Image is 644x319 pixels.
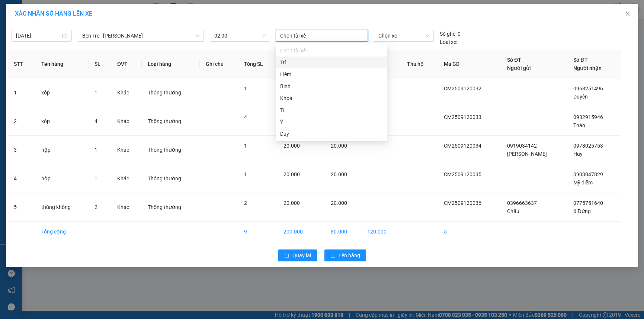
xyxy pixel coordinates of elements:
[507,200,537,206] span: 0396663637
[573,94,588,100] span: Duyên
[444,86,481,91] span: CM2509120032
[195,33,200,38] span: down
[111,78,142,107] td: Khác
[142,193,200,222] td: Thông thường
[142,107,200,136] td: Thông thường
[573,180,593,186] span: Mỹ diễm
[142,136,200,164] td: Thông thường
[573,200,603,206] span: 0775751640
[276,45,387,57] div: Chọn tài xế
[280,106,383,114] div: Tí
[444,171,481,177] span: CM2509120035
[280,130,383,138] div: Duy
[573,57,587,63] span: Số ĐT
[35,136,88,164] td: hộp
[276,116,387,128] div: Ý
[276,92,387,104] div: Khoa
[339,251,360,260] span: Lên hàng
[440,30,461,38] div: 0
[507,65,531,71] span: Người gửi
[507,151,547,157] span: [PERSON_NAME]
[111,164,142,193] td: Khác
[507,57,521,63] span: Số ĐT
[438,50,501,78] th: Mã GD
[35,50,88,78] th: Tên hàng
[94,90,97,96] span: 1
[573,151,583,157] span: Huy
[111,50,142,78] th: ĐVT
[82,30,199,41] span: Bến Tre - Hồ Chí Minh
[244,143,247,149] span: 1
[283,171,300,177] span: 20.000
[292,251,311,260] span: Quay lại
[330,253,336,259] span: upload
[276,80,387,92] div: Bình
[276,57,387,68] div: Trí
[507,143,537,149] span: 0919034142
[280,70,383,78] div: Liêm
[444,114,481,120] span: CM2509120033
[111,136,142,164] td: Khác
[15,10,92,17] span: XÁC NHẬN SỐ HÀNG LÊN XE
[440,30,456,38] span: Số ghế:
[276,128,387,140] div: Duy
[361,222,401,242] td: 120.000
[438,222,501,242] td: 5
[8,78,35,107] td: 1
[94,118,97,124] span: 4
[444,200,481,206] span: CM2509120036
[142,78,200,107] td: Thông thường
[331,200,347,206] span: 20.000
[444,143,481,149] span: CM2509120034
[280,82,383,90] div: Bình
[617,4,638,25] button: Close
[244,114,247,120] span: 4
[280,46,383,55] div: Chọn tài xế
[142,50,200,78] th: Loại hàng
[573,86,603,91] span: 0968251496
[280,94,383,102] div: Khoa
[324,249,366,261] button: uploadLên hàng
[507,208,519,214] span: Châu
[89,50,112,78] th: SL
[573,122,585,128] span: Thảo
[573,114,603,120] span: 0932915946
[94,147,97,153] span: 1
[111,107,142,136] td: Khác
[35,164,88,193] td: hộp
[625,11,631,17] span: close
[284,253,289,259] span: rollback
[16,32,61,40] input: 13/09/2025
[244,86,247,91] span: 1
[331,143,347,149] span: 20.000
[278,249,317,261] button: rollbackQuay lại
[325,222,361,242] td: 80.000
[8,164,35,193] td: 4
[331,171,347,177] span: 20.000
[35,193,88,222] td: thùng không
[378,30,429,41] span: Chọn xe
[94,204,97,210] span: 2
[573,65,602,71] span: Người nhận
[244,171,247,177] span: 1
[142,164,200,193] td: Thông thường
[283,143,300,149] span: 20.000
[35,107,88,136] td: xốp
[111,193,142,222] td: Khác
[276,68,387,80] div: Liêm
[238,50,278,78] th: Tổng SL
[200,50,238,78] th: Ghi chú
[440,38,457,46] span: Loại xe:
[573,208,590,214] span: 6 Đứng
[573,143,603,149] span: 0978025753
[401,50,438,78] th: Thu hộ
[280,118,383,126] div: Ý
[35,222,88,242] td: Tổng cộng
[278,222,325,242] td: 200.000
[283,200,300,206] span: 20.000
[8,193,35,222] td: 5
[280,58,383,67] div: Trí
[94,175,97,181] span: 1
[214,30,266,41] span: 02:00
[276,104,387,116] div: Tí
